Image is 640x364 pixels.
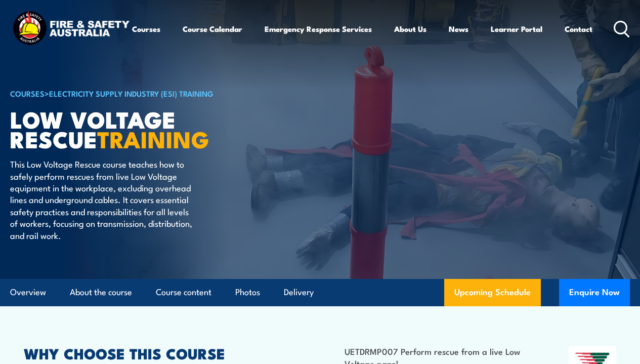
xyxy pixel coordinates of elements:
[235,279,260,306] a: Photos
[97,121,209,156] strong: TRAINING
[394,17,426,41] a: About Us
[183,17,242,41] a: Course Calendar
[49,88,214,99] a: Electricity Supply Industry (ESI) Training
[444,279,541,306] a: Upcoming Schedule
[10,279,46,306] a: Overview
[265,17,372,41] a: Emergency Response Services
[559,279,630,306] button: Enquire Now
[70,279,132,306] a: About the course
[132,17,160,41] a: Courses
[156,279,211,306] a: Course content
[10,109,260,148] h1: Low Voltage Rescue
[449,17,468,41] a: News
[491,17,542,41] a: Learner Portal
[10,88,45,99] a: COURSES
[24,346,281,359] h2: WHY CHOOSE THIS COURSE
[284,279,314,306] a: Delivery
[10,158,195,241] p: This Low Voltage Rescue course teaches how to safely perform rescues from live Low Voltage equipm...
[10,87,260,99] h6: >
[565,17,592,41] a: Contact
